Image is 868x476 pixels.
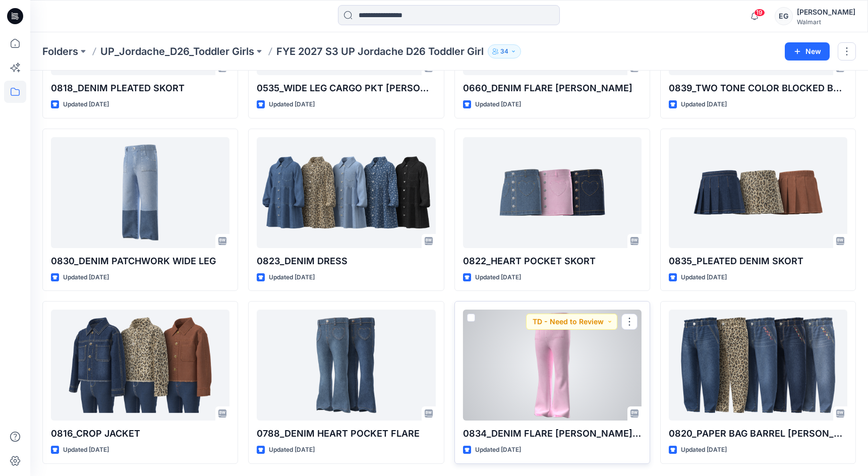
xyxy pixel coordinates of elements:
[63,445,109,455] p: Updated [DATE]
[669,310,847,421] a: 0820_PAPER BAG BARREL JEAN
[775,7,793,25] div: EG
[797,18,855,26] div: Walmart
[269,272,315,283] p: Updated [DATE]
[754,9,765,17] span: 19
[681,99,727,110] p: Updated [DATE]
[475,445,521,455] p: Updated [DATE]
[257,81,435,95] p: 0535_WIDE LEG CARGO PKT [PERSON_NAME]
[42,44,78,58] a: Folders
[669,254,847,268] p: 0835_PLEATED DENIM SKORT
[669,81,847,95] p: 0839_TWO TONE COLOR BLOCKED BARREL
[269,99,315,110] p: Updated [DATE]
[257,137,435,248] a: 0823_DENIM DRESS
[669,137,847,248] a: 0835_PLEATED DENIM SKORT
[475,99,521,110] p: Updated [DATE]
[257,254,435,268] p: 0823_DENIM DRESS
[463,137,642,248] a: 0822_HEART POCKET SKORT
[488,44,521,58] button: 34
[257,427,435,441] p: 0788_DENIM HEART POCKET FLARE
[785,42,830,61] button: New
[681,445,727,455] p: Updated [DATE]
[51,81,229,95] p: 0818_DENIM PLEATED SKORT
[51,310,229,421] a: 0816_CROP JACKET
[463,81,642,95] p: 0660_DENIM FLARE [PERSON_NAME]
[797,6,855,18] div: [PERSON_NAME]
[681,272,727,283] p: Updated [DATE]
[51,427,229,441] p: 0816_CROP JACKET
[100,44,254,58] a: UP_Jordache_D26_Toddler Girls
[463,254,642,268] p: 0822_HEART POCKET SKORT
[63,99,109,110] p: Updated [DATE]
[475,272,521,283] p: Updated [DATE]
[63,272,109,283] p: Updated [DATE]
[463,427,642,441] p: 0834_DENIM FLARE [PERSON_NAME] PKT
[51,137,229,248] a: 0830_DENIM PATCHWORK WIDE LEG
[51,254,229,268] p: 0830_DENIM PATCHWORK WIDE LEG
[500,46,508,57] p: 34
[257,310,435,421] a: 0788_DENIM HEART POCKET FLARE
[463,310,642,421] a: 0834_DENIM FLARE JEAN PATCH PKT
[269,445,315,455] p: Updated [DATE]
[276,44,484,58] p: FYE 2027 S3 UP Jordache D26 Toddler Girl
[669,427,847,441] p: 0820_PAPER BAG BARREL [PERSON_NAME]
